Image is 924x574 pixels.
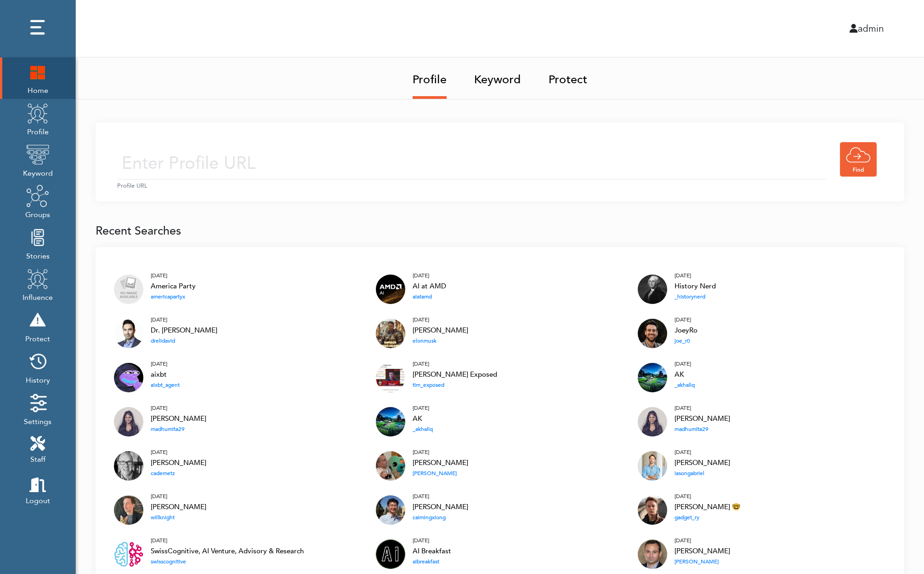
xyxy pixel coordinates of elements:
img: stories.png [26,226,49,249]
div: [DATE] [675,536,730,545]
div: _akhaliq [413,425,433,434]
div: [DATE] [151,315,217,324]
div: [PERSON_NAME] [413,469,468,478]
div: America Party [151,281,196,293]
div: SwissCognitive, AI Venture, Advisory & Research [151,545,304,557]
div: History Nerd [675,281,716,293]
div: aibreakfast [413,557,451,566]
img: profile.png [26,102,49,125]
img: aibreakfast_twitter.jpg [376,540,405,569]
div: [DATE] [413,359,497,368]
div: [DATE] [675,403,730,413]
a: [DATE] America Party americapartyx [151,271,196,301]
div: cademetz [151,469,206,478]
img: dots.png [26,16,49,39]
a: [DATE] [PERSON_NAME] caimingxiong [413,492,468,522]
a: [DATE] AI Breakfast aibreakfast [413,536,451,566]
img: jeremyakahn_twitter.jpg [638,540,667,569]
div: americapartyx [151,292,196,301]
div: [PERSON_NAME] Exposed [413,369,497,381]
div: [DATE] [151,448,206,457]
div: AK [675,369,695,381]
div: admin [480,22,891,35]
img: willknight_twitter.jpg [114,495,143,525]
a: [DATE] [PERSON_NAME] [PERSON_NAME] [675,536,730,566]
span: Influence [23,290,53,303]
div: madhumita29 [675,425,730,434]
div: aixbt [151,369,180,381]
img: madhumita29_twitter.jpg [114,407,143,436]
div: [DATE] [413,492,468,501]
div: AK [413,413,433,425]
div: [PERSON_NAME] [151,413,206,425]
div: [DATE] [413,403,433,413]
div: JoeyRo [675,325,697,337]
img: _akhaliq_twitter.jpg [376,407,405,436]
div: gadget_ry [675,513,741,522]
div: _akhaliq [675,380,695,390]
img: home.png [26,60,49,83]
a: [DATE] [PERSON_NAME] madhumita29 [151,403,206,434]
span: Profile [26,125,49,138]
div: [DATE] [675,492,741,501]
div: [DATE] [151,536,304,545]
div: [PERSON_NAME] [675,413,730,425]
img: joe_r0_twitter.jpg [638,319,667,348]
img: _akhaliq_twitter.jpg [638,363,667,392]
span: Staff [30,453,45,465]
a: [DATE] [PERSON_NAME] iasongabriel [675,448,730,478]
img: caimingxiong_twitter.jpg [376,495,405,525]
div: swisscognitive [151,557,304,566]
a: [DATE] [PERSON_NAME] elonmusk [413,315,468,345]
div: madhumita29 [151,425,206,434]
img: risk.png [26,309,49,332]
img: madhumita29_twitter.jpg [638,407,667,436]
span: Logout [26,494,50,507]
a: [DATE] [PERSON_NAME] willknight [151,492,206,522]
div: [DATE] [675,315,697,324]
img: no_image.png [114,275,143,304]
div: [PERSON_NAME] [413,501,468,513]
a: [DATE] SwissCognitive, AI Venture, Advisory & Research swisscognitive [151,536,304,566]
div: elonmusk [413,336,468,345]
span: Settings [24,414,51,427]
img: aiatamd_twitter.jpg [376,275,405,304]
div: [DATE] [413,448,468,457]
img: swisscognitive_twitter.jpg [114,540,143,569]
input: Enter Profile URL [117,147,827,180]
img: groups.png [26,184,49,207]
a: [DATE] [PERSON_NAME] 🤓 gadget_ry [675,492,741,522]
div: AI at AMD [413,281,446,293]
span: Home [26,83,49,96]
div: [PERSON_NAME] [151,501,206,513]
div: caimingxiong [413,513,468,522]
span: Keyword [23,166,53,179]
div: joe_r0 [675,336,697,345]
img: tim_exposed_twitter.jpg [376,363,405,392]
div: [PERSON_NAME] [675,457,730,469]
div: [PERSON_NAME] 🤓 [675,501,741,513]
span: Groups [25,207,50,220]
div: Dr. [PERSON_NAME] [151,325,217,337]
div: aixbt_agent [151,380,180,390]
div: [DATE] [151,359,180,368]
div: willknight [151,513,206,522]
a: [DATE] JoeyRo joe_r0 [675,315,697,345]
span: Stories [26,249,50,262]
div: [DATE] [675,359,695,368]
a: Profile [413,57,447,99]
img: find.png [840,142,877,177]
img: history.png [26,350,49,373]
div: [PERSON_NAME] [675,557,730,566]
a: [DATE] AK _akhaliq [675,359,695,390]
h1: Recent Searches [96,224,904,238]
div: [PERSON_NAME] [413,325,468,337]
span: History [26,373,50,386]
div: [DATE] [675,448,730,457]
a: [DATE] AI at AMD aiatamd [413,271,446,301]
img: cademetz_twitter.jpg [114,451,143,481]
div: drelidavid [151,336,217,345]
a: Protect [549,57,587,96]
div: [DATE] [151,492,206,501]
a: [DATE] Dr. [PERSON_NAME] drelidavid [151,315,217,345]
